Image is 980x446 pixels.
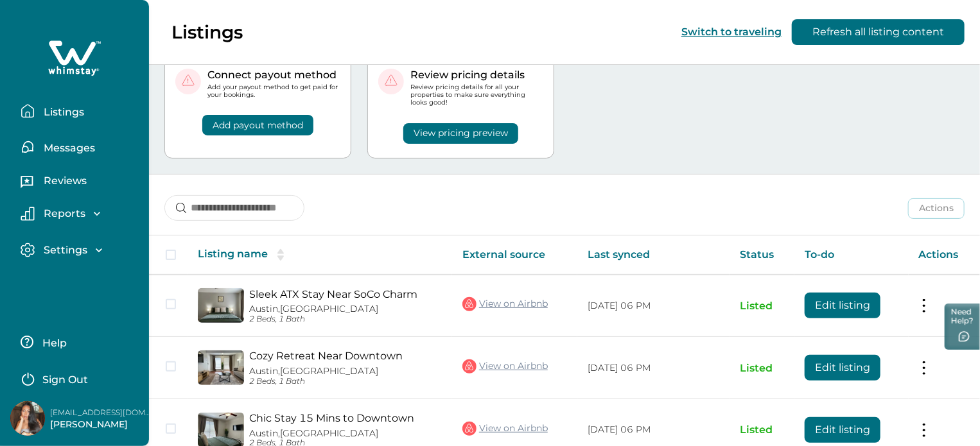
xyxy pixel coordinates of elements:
[730,236,794,275] th: Status
[198,350,244,385] img: propertyImage_Cozy Retreat Near Downtown
[249,428,442,439] p: Austin, [GEOGRAPHIC_DATA]
[39,337,67,350] p: Help
[21,170,139,196] button: Reviews
[249,350,442,362] a: Cozy Retreat Near Downtown
[462,420,548,437] a: View on Airbnb
[21,98,139,124] button: Listings
[21,365,134,391] button: Sign Out
[805,417,880,443] button: Edit listing
[21,134,139,160] button: Messages
[249,288,442,300] a: Sleek ATX Stay Near SoCo Charm
[198,288,244,323] img: propertyImage_Sleek ATX Stay Near SoCo Charm
[462,296,548,313] a: View on Airbnb
[403,123,518,144] button: View pricing preview
[681,26,782,38] button: Switch to traveling
[171,21,243,43] p: Listings
[10,401,45,436] img: Whimstay Host
[21,207,139,221] button: Reports
[462,358,548,375] a: View on Airbnb
[249,366,442,377] p: Austin, [GEOGRAPHIC_DATA]
[50,418,153,431] p: [PERSON_NAME]
[588,362,719,375] p: [DATE] 06 PM
[188,236,452,275] th: Listing name
[805,293,880,318] button: Edit listing
[249,412,442,424] a: Chic Stay 15 Mins to Downtown
[42,373,88,386] p: Sign Out
[249,377,442,386] p: 2 Beds, 1 Bath
[805,355,880,381] button: Edit listing
[50,406,153,419] p: [EMAIL_ADDRESS][DOMAIN_NAME]
[207,83,340,99] p: Add your payout method to get paid for your bookings.
[740,300,784,313] p: Listed
[202,115,313,135] button: Add payout method
[452,236,577,275] th: External source
[794,236,909,275] th: To-do
[21,329,134,355] button: Help
[40,175,87,187] p: Reviews
[908,198,965,219] button: Actions
[410,69,543,81] p: Review pricing details
[909,236,980,275] th: Actions
[249,304,442,314] p: Austin, [GEOGRAPHIC_DATA]
[249,314,442,324] p: 2 Beds, 1 Bath
[40,142,95,155] p: Messages
[21,243,139,257] button: Settings
[40,106,84,119] p: Listings
[410,83,543,107] p: Review pricing details for all your properties to make sure everything looks good!
[740,424,784,436] p: Listed
[207,69,340,81] p: Connect payout method
[577,236,730,275] th: Last synced
[588,424,719,436] p: [DATE] 06 PM
[740,362,784,375] p: Listed
[792,19,965,45] button: Refresh all listing content
[40,207,85,220] p: Reports
[588,300,719,313] p: [DATE] 06 PM
[40,244,87,257] p: Settings
[268,248,293,261] button: sorting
